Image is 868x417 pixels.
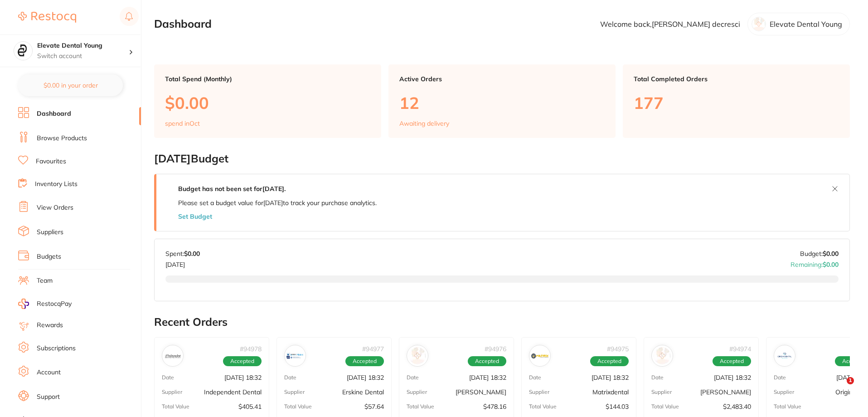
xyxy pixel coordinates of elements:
[469,374,506,381] p: [DATE] 18:32
[468,357,506,367] span: Accepted
[723,403,751,411] p: $2,483.40
[409,347,426,364] img: Adam Dental
[590,357,629,367] span: Accepted
[18,7,76,28] a: Restocq Logo
[529,389,549,396] p: Supplier
[18,299,72,309] a: RestocqPay
[774,375,786,381] p: Date
[388,64,616,138] a: Active Orders12Awaiting delivery
[592,389,629,396] p: Matrixdental
[483,403,506,411] p: $478.16
[600,20,740,28] p: Welcome back, [PERSON_NAME] decresci
[823,250,839,258] strong: $0.00
[184,250,200,258] strong: $0.00
[774,389,794,396] p: Supplier
[634,93,839,112] p: 177
[35,180,78,189] a: Inventory Lists
[774,404,801,410] p: Total Value
[607,345,629,353] p: # 94975
[828,377,850,399] iframe: Intercom live chat
[529,404,557,410] p: Total Value
[204,389,262,396] p: Independent Dental
[399,75,605,83] p: Active Orders
[37,41,129,50] h4: Elevate Dental Young
[37,228,63,237] a: Suppliers
[364,403,384,411] p: $57.64
[776,347,793,364] img: Origin Dental
[399,93,605,112] p: 12
[37,299,72,309] span: RestocqPay
[284,404,312,410] p: Total Value
[154,152,850,165] h2: [DATE] Budget
[529,375,541,381] p: Date
[154,18,212,30] h2: Dashboard
[37,276,53,285] a: Team
[165,75,370,83] p: Total Spend (Monthly)
[456,389,506,396] p: [PERSON_NAME]
[651,375,664,381] p: Date
[37,52,129,61] p: Switch account
[654,347,671,364] img: Henry Schein Halas
[407,389,427,396] p: Supplier
[178,199,377,206] p: Please set a budget value for [DATE] to track your purchase analytics.
[162,389,182,396] p: Supplier
[36,157,66,166] a: Favourites
[407,404,434,410] p: Total Value
[347,374,384,381] p: [DATE] 18:32
[178,185,286,193] strong: Budget has not been set for [DATE] .
[165,93,370,112] p: $0.00
[286,347,304,364] img: Erskine Dental
[399,120,449,127] p: Awaiting delivery
[790,257,839,268] p: Remaining:
[634,75,839,83] p: Total Completed Orders
[714,374,751,381] p: [DATE] 18:32
[224,374,262,381] p: [DATE] 18:32
[342,389,384,396] p: Erskine Dental
[37,252,61,261] a: Budgets
[162,404,189,410] p: Total Value
[623,64,850,138] a: Total Completed Orders177
[713,357,751,367] span: Accepted
[284,389,305,396] p: Supplier
[700,389,751,396] p: [PERSON_NAME]
[651,404,679,410] p: Total Value
[240,345,262,353] p: # 94978
[37,392,60,402] a: Support
[407,375,419,381] p: Date
[606,403,629,411] p: $144.03
[847,377,854,384] span: 1
[592,374,629,381] p: [DATE] 18:32
[178,213,212,220] button: Set Budget
[165,250,200,257] p: Spent:
[18,299,29,309] img: RestocqPay
[37,203,73,212] a: View Orders
[345,357,384,367] span: Accepted
[223,357,262,367] span: Accepted
[165,257,200,268] p: [DATE]
[18,12,76,23] img: Restocq Logo
[823,260,839,269] strong: $0.00
[37,368,61,377] a: Account
[37,344,76,353] a: Subscriptions
[37,321,63,330] a: Rewards
[362,345,384,353] p: # 94977
[800,250,839,257] p: Budget:
[37,109,71,118] a: Dashboard
[165,120,200,127] p: spend in Oct
[531,347,548,364] img: Matrixdental
[164,347,181,364] img: Independent Dental
[238,403,262,411] p: $405.41
[770,20,842,28] p: Elevate Dental Young
[284,375,296,381] p: Date
[14,42,32,60] img: Elevate Dental Young
[651,389,672,396] p: Supplier
[162,375,174,381] p: Date
[729,345,751,353] p: # 94974
[37,134,87,143] a: Browse Products
[485,345,506,353] p: # 94976
[154,64,381,138] a: Total Spend (Monthly)$0.00spend inOct
[154,316,850,329] h2: Recent Orders
[18,74,123,96] button: $0.00 in your order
